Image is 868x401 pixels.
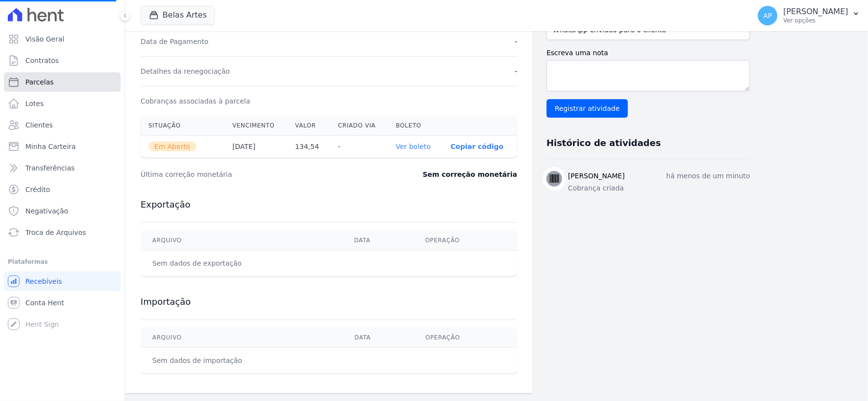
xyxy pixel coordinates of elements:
[4,72,121,92] a: Parcelas
[141,296,517,308] h3: Importação
[330,116,388,136] th: Criado via
[515,37,517,46] dd: -
[451,143,504,150] button: Copiar código
[25,298,64,308] span: Conta Hent
[141,251,342,276] td: Sem dados de exportação
[25,185,50,194] span: Crédito
[287,116,330,136] th: Valor
[4,115,121,135] a: Clientes
[25,228,86,237] span: Troca de Arquivos
[342,231,413,251] th: Data
[141,348,343,374] td: Sem dados de importação
[25,99,44,108] span: Lotes
[141,169,363,179] dt: Última correção monetária
[515,66,517,76] dd: -
[4,137,121,156] a: Minha Carteira
[388,116,443,136] th: Boleto
[763,12,772,19] span: AP
[141,6,215,24] button: Belas Artes
[330,136,388,158] th: -
[4,272,121,291] a: Recebíveis
[396,143,431,150] a: Ver boleto
[750,2,868,29] button: AP [PERSON_NAME] Ver opções
[4,201,121,221] a: Negativação
[25,56,59,65] span: Contratos
[25,120,53,130] span: Clientes
[4,29,121,49] a: Visão Geral
[148,142,196,151] span: Em Aberto
[25,206,68,216] span: Negativação
[225,116,288,136] th: Vencimento
[25,142,76,151] span: Minha Carteira
[423,169,517,179] dd: Sem correção monetária
[8,256,117,268] div: Plataformas
[666,171,750,181] p: há menos de um minuto
[25,163,75,173] span: Transferências
[141,96,250,106] dt: Cobranças associadas à parcela
[287,136,330,158] th: 134,54
[4,180,121,199] a: Crédito
[141,37,209,46] dt: Data de Pagamento
[783,7,848,17] p: [PERSON_NAME]
[25,276,62,286] span: Recebíveis
[141,231,342,251] th: Arquivo
[4,223,121,242] a: Troca de Arquivos
[568,183,750,193] p: Cobrança criada
[141,66,230,76] dt: Detalhes da renegociação
[414,328,517,348] th: Operação
[25,77,54,87] span: Parcelas
[783,17,848,24] p: Ver opções
[4,293,121,313] a: Conta Hent
[4,51,121,70] a: Contratos
[4,158,121,178] a: Transferências
[568,171,625,181] h3: [PERSON_NAME]
[414,231,517,251] th: Operação
[547,137,661,149] h3: Histórico de atividades
[547,99,628,118] input: Registrar atividade
[4,94,121,113] a: Lotes
[141,116,225,136] th: Situação
[25,34,64,44] span: Visão Geral
[141,328,343,348] th: Arquivo
[547,48,750,58] label: Escreva uma nota
[225,136,288,158] th: [DATE]
[343,328,414,348] th: Data
[141,199,517,211] h3: Exportação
